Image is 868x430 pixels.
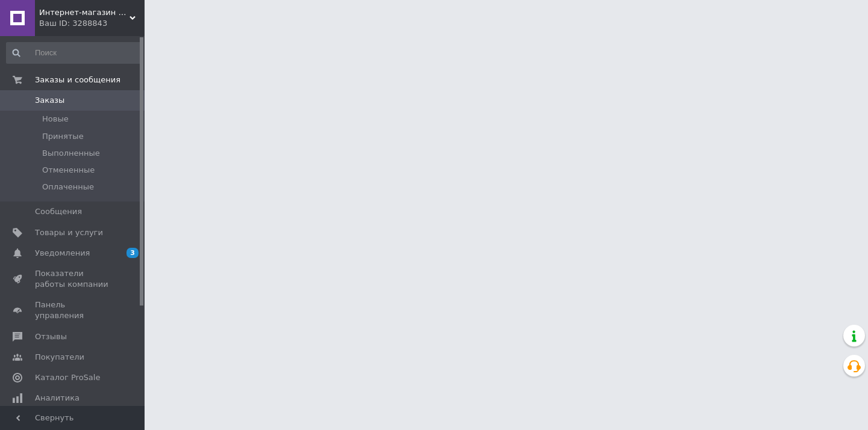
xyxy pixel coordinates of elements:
[35,352,84,363] span: Покупатели
[35,331,67,342] span: Отзывы
[35,299,111,321] span: Панель управления
[42,182,94,192] span: Оплаченные
[35,95,64,106] span: Заказы
[35,248,90,259] span: Уведомления
[35,75,120,85] span: Заказы и сообщения
[39,18,145,29] div: Ваш ID: 3288843
[42,148,100,159] span: Выполненные
[42,165,95,176] span: Отмененные
[35,372,100,383] span: Каталог ProSale
[42,114,69,124] span: Новые
[42,131,84,142] span: Принятые
[39,7,130,18] span: Интернет-магазин Роял Кофе Лидер Продаж кофе и чая оптом и в розницу
[126,248,139,258] span: 3
[35,227,103,238] span: Товары и услуги
[6,42,142,64] input: Поиск
[35,393,80,404] span: Аналитика
[35,206,82,217] span: Сообщения
[35,268,111,290] span: Показатели работы компании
